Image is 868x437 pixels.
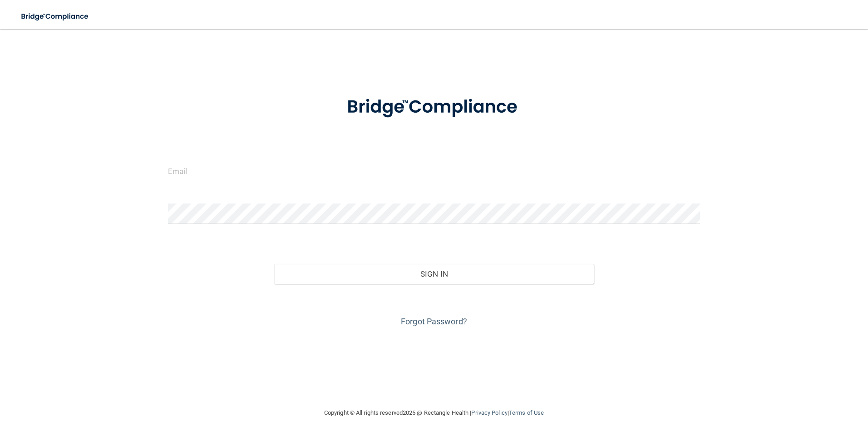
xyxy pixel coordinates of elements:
a: Terms of Use [509,409,544,416]
img: bridge_compliance_login_screen.278c3ca4.svg [14,7,97,26]
a: Privacy Policy [471,409,507,416]
img: bridge_compliance_login_screen.278c3ca4.svg [328,84,540,131]
div: Copyright © All rights reserved 2025 @ Rectangle Health | | [268,398,600,427]
a: Forgot Password? [401,317,467,326]
button: Sign In [274,264,594,284]
input: Email [168,161,700,181]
